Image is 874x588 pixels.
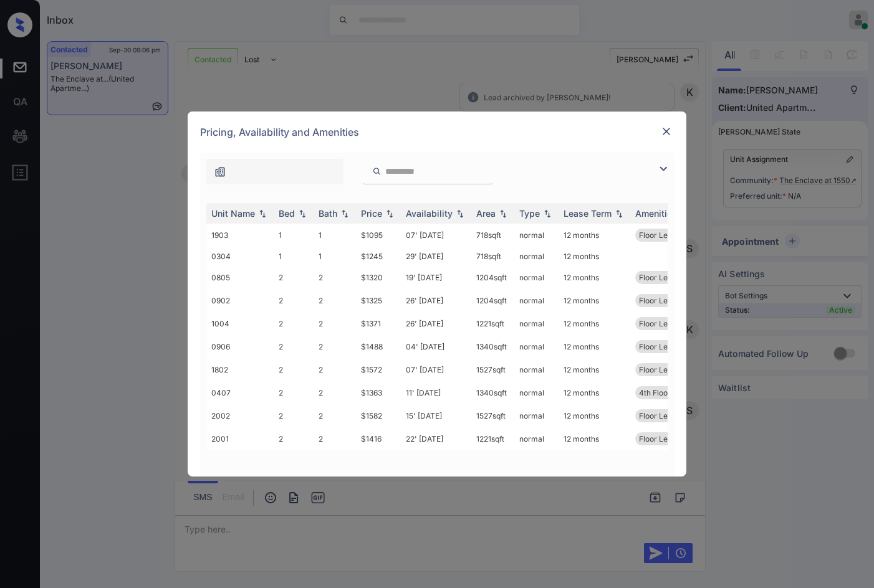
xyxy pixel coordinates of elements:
span: Floor Level 18 [639,365,688,374]
td: $1325 [356,289,401,312]
span: Floor Level 8 [639,273,684,282]
td: 2 [314,358,356,381]
img: sorting [497,209,509,218]
td: 1204 sqft [471,289,514,312]
td: $1416 [356,427,401,450]
td: normal [514,312,559,335]
td: 2 [274,381,314,404]
td: 29' [DATE] [401,247,471,266]
td: 0304 [206,247,274,266]
span: Floor Level 9 [639,296,684,305]
td: normal [514,335,559,358]
div: Type [519,208,540,219]
td: $1095 [356,224,401,247]
td: normal [514,266,559,289]
img: sorting [383,209,396,218]
td: 2 [314,289,356,312]
td: 04' [DATE] [401,335,471,358]
td: 12 months [559,381,630,404]
td: normal [514,358,559,381]
img: sorting [454,209,466,218]
td: 1340 sqft [471,335,514,358]
img: sorting [256,209,269,218]
td: $1245 [356,247,401,266]
div: Availability [406,208,453,219]
td: 22' [DATE] [401,427,471,450]
td: 12 months [559,266,630,289]
td: 1903 [206,224,274,247]
td: 2 [314,427,356,450]
td: 26' [DATE] [401,312,471,335]
td: 2 [274,335,314,358]
td: normal [514,289,559,312]
td: 1004 [206,312,274,335]
td: $1371 [356,312,401,335]
div: Bath [319,208,337,219]
span: Floor Level 9 [639,342,684,351]
td: 2001 [206,427,274,450]
td: 0407 [206,381,274,404]
td: 1204 sqft [471,266,514,289]
td: 0902 [206,289,274,312]
td: 12 months [559,335,630,358]
span: 4th Floor Charg... [639,388,700,397]
div: Pricing, Availability and Amenities [188,111,686,153]
td: 2 [314,266,356,289]
td: $1582 [356,404,401,427]
td: 15' [DATE] [401,404,471,427]
td: 2002 [206,404,274,427]
div: Lease Term [564,208,612,219]
td: normal [514,247,559,266]
td: 1527 sqft [471,358,514,381]
div: Bed [279,208,295,219]
td: 26' [DATE] [401,289,471,312]
td: $1363 [356,381,401,404]
td: 2 [274,404,314,427]
td: 1 [274,224,314,247]
td: 12 months [559,247,630,266]
td: 2 [314,312,356,335]
td: 1802 [206,358,274,381]
td: 2 [274,266,314,289]
td: normal [514,427,559,450]
span: Floor Level 20 [639,411,689,420]
td: 1 [314,247,356,266]
span: Floor Level 20 [639,434,689,443]
td: 12 months [559,224,630,247]
img: icon-zuma [372,166,382,177]
td: 19' [DATE] [401,266,471,289]
td: 07' [DATE] [401,358,471,381]
td: $1320 [356,266,401,289]
td: 12 months [559,289,630,312]
td: 2 [274,358,314,381]
img: sorting [296,209,309,218]
td: 11' [DATE] [401,381,471,404]
td: $1572 [356,358,401,381]
td: 2 [314,335,356,358]
td: 12 months [559,427,630,450]
td: $1488 [356,335,401,358]
td: 2 [314,381,356,404]
img: sorting [541,209,554,218]
img: sorting [613,209,625,218]
td: 2 [274,289,314,312]
td: 1 [314,224,356,247]
td: 1221 sqft [471,312,514,335]
img: close [660,125,673,138]
div: Price [361,208,382,219]
td: 1527 sqft [471,404,514,427]
td: 0906 [206,335,274,358]
img: sorting [339,209,351,218]
td: 718 sqft [471,247,514,266]
td: normal [514,224,559,247]
div: Amenities [635,208,677,219]
span: Floor Level 10 [639,319,688,328]
td: 1 [274,247,314,266]
td: 2 [274,427,314,450]
div: Area [476,208,496,219]
td: normal [514,404,559,427]
td: 1340 sqft [471,381,514,404]
span: Floor Level 19 [639,230,688,240]
td: 1221 sqft [471,427,514,450]
td: 12 months [559,358,630,381]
